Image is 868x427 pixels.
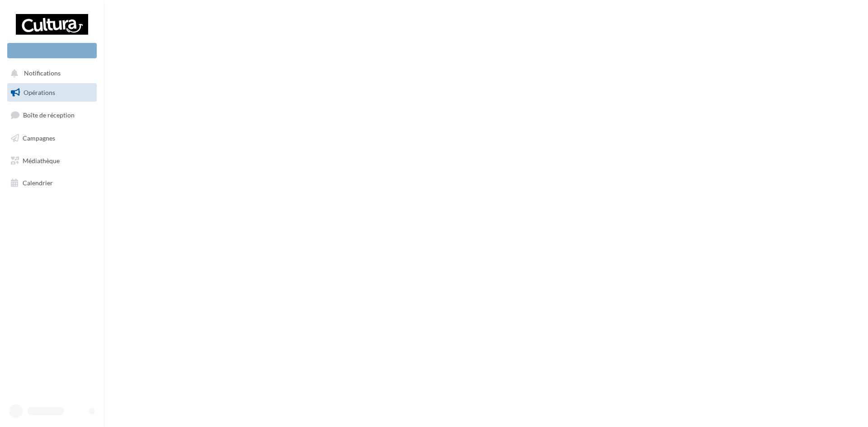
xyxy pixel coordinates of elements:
a: Opérations [5,83,99,102]
span: Médiathèque [23,156,60,164]
a: Boîte de réception [5,105,99,125]
span: Boîte de réception [23,111,75,119]
a: Calendrier [5,174,99,192]
span: Notifications [24,70,61,77]
a: Médiathèque [5,151,99,170]
span: Opérations [24,89,55,96]
span: Campagnes [23,134,55,142]
div: Nouvelle campagne [7,43,97,58]
a: Campagnes [5,129,99,148]
span: Calendrier [23,179,53,187]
